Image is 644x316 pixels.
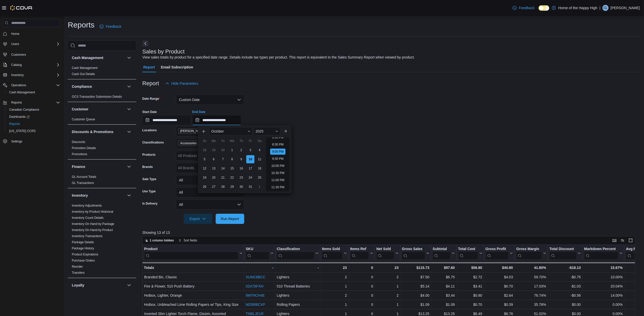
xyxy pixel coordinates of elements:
[126,129,132,135] button: Discounts & Promotions
[9,51,60,58] span: Customers
[72,193,125,198] button: Inventory
[228,137,236,145] div: We
[270,141,286,148] li: 8:30 PM
[269,184,286,190] li: 11:30 PM
[7,107,41,113] a: Canadian Compliance
[7,128,60,134] span: Washington CCRS
[269,177,286,183] li: 11:00 PM
[72,72,95,76] span: Cash Out Details
[620,237,626,243] button: Display options
[9,82,60,88] span: Operations
[161,62,193,72] span: Email Subscription
[228,164,236,173] div: day-15
[519,5,534,10] span: Feedback
[322,265,347,271] div: 23
[68,139,136,159] div: Discounts & Promotions
[72,152,87,156] a: Promotions
[200,183,209,191] div: day-26
[350,247,369,252] div: Items Ref
[9,52,28,58] a: Customers
[142,128,157,132] label: Locations
[72,283,84,288] h3: Loyalty
[144,247,242,260] button: Product
[126,282,132,288] button: Loyalty
[210,137,218,145] div: Mo
[142,177,156,181] label: Sale Type
[210,174,218,182] div: day-20
[72,216,104,220] a: Inventory Count Details
[72,95,122,98] a: OCS Transaction Submission Details
[9,82,28,88] button: Operations
[402,247,425,260] div: Gross Sales
[72,193,88,198] h3: Inventory
[142,165,153,169] label: Brands
[219,183,227,191] div: day-28
[126,164,132,170] button: Finance
[142,40,148,47] button: Next
[184,238,197,242] span: Sort fields
[228,155,236,163] div: day-8
[72,240,94,244] span: Package Details
[210,146,218,154] div: day-29
[221,216,239,221] span: Run Report
[246,247,273,260] button: SKU
[142,97,160,101] label: Date Range
[322,247,347,260] button: Items Sold
[72,66,98,70] a: Cash Management
[376,247,394,252] div: Net Sold
[246,293,265,297] a: 8M7HCH4E
[402,274,429,280] div: $7.50
[458,247,478,260] div: Total Cost
[269,163,286,169] li: 10:00 PM
[9,72,60,78] span: Inventory
[322,274,347,280] div: 2
[458,247,478,252] div: Total Cost
[458,274,482,280] div: $2.72
[142,230,640,235] p: Showing 13 of 13
[9,62,24,68] button: Catalog
[237,137,245,145] div: Th
[72,210,113,213] a: Inventory by Product Historical
[9,108,39,112] span: Canadian Compliance
[611,237,618,243] button: Keyboard shortcuts
[144,274,242,280] div: Branded Bic, Classic
[142,189,156,193] label: Use Type
[9,31,60,37] span: Home
[200,146,209,154] div: day-28
[72,204,102,208] span: Inventory Adjustments
[9,99,60,106] span: Reports
[350,247,373,260] button: Items Ref
[11,32,19,36] span: Home
[599,5,600,11] p: |
[142,110,157,114] label: Start Date
[178,140,203,146] span: Accessories
[485,247,513,260] button: Gross Profit
[9,41,21,47] button: Users
[171,81,198,86] span: Hide Parameters
[210,183,218,191] div: day-27
[516,265,546,271] div: 41.80%
[1,51,62,58] button: Customers
[200,164,209,173] div: day-12
[376,265,399,271] div: 23
[9,72,26,78] button: Inventory
[9,129,36,133] span: [US_STATE] CCRS
[485,274,513,280] div: $4.03
[1,30,62,37] button: Home
[10,5,33,10] img: Cova
[72,164,85,169] h3: Finance
[200,137,209,145] div: Su
[5,89,62,96] button: Cash Management
[628,237,634,243] button: Enter fullscreen
[7,121,60,127] span: Reports
[1,138,62,145] button: Settings
[106,24,121,29] span: Feedback
[516,247,546,260] button: Gross Margin
[180,141,197,146] span: Accessories
[72,181,94,185] span: GL Transactions
[72,265,83,269] span: Reorder
[210,164,218,173] div: day-13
